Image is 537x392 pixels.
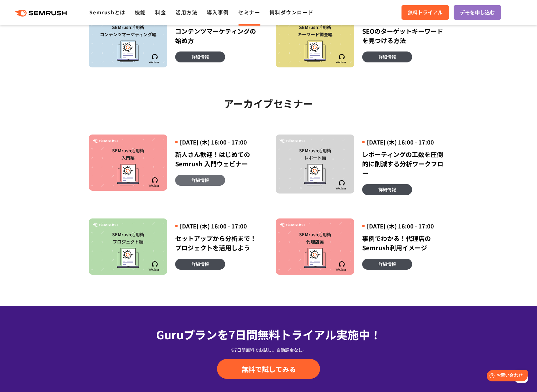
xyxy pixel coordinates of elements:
[362,259,412,270] a: 詳細情報
[148,54,161,64] img: Semrush
[454,5,501,20] a: デモを申し込む
[175,51,225,62] a: 詳細情報
[175,150,261,169] div: 新人さん歓迎！はじめてのSemrush 入門ウェビナー
[175,138,261,146] div: [DATE] (木) 16:00 - 17:00
[155,8,166,16] a: 料金
[175,27,261,45] div: コンテンツマーケティングの始め方
[460,8,495,17] span: デモを申し込む
[89,96,448,111] h2: アーカイブセミナー
[362,222,448,230] div: [DATE] (木) 16:00 - 17:00
[191,53,209,60] span: 詳細情報
[207,8,229,16] a: 導入事例
[279,24,351,38] div: SEMrush活用術 キーワード調査編
[93,223,118,227] img: Semrush
[279,231,351,245] div: SEMrush活用術 代理店編
[175,222,261,230] div: [DATE] (木) 16:00 - 17:00
[378,261,396,267] span: 詳細情報
[362,138,448,146] div: [DATE] (木) 16:00 - 17:00
[92,24,164,38] div: SEMrush活用術 コンテンツマーケティング編
[92,231,164,245] div: SEMrush活用術 プロジェクト編
[362,234,448,252] div: 事例でわかる！代理店のSemrush利用イメージ
[378,186,396,193] span: 詳細情報
[175,259,225,270] a: 詳細情報
[362,51,412,62] a: 詳細情報
[269,8,313,16] a: 資料ダウンロード
[148,177,161,187] img: Semrush
[191,177,209,184] span: 詳細情報
[191,261,209,267] span: 詳細情報
[93,140,118,143] img: Semrush
[378,53,396,60] span: 詳細情報
[217,359,320,379] a: 無料で試してみる
[238,8,260,16] a: セミナー
[481,368,530,385] iframe: Help widget launcher
[402,5,449,20] a: 無料トライアル
[408,8,443,17] span: 無料トライアル
[175,234,261,252] div: セットアップから分析まで！プロジェクトを活用しよう
[175,8,197,16] a: 活用方法
[258,326,381,342] span: 無料トライアル実施中！
[148,261,161,271] img: Semrush
[92,147,164,161] div: SEMrush活用術 入門編
[335,261,348,271] img: Semrush
[362,27,448,45] div: SEOのターゲットキーワードを見つける方法
[105,326,432,343] div: Guruプランを7日間
[135,8,146,16] a: 機能
[175,175,225,186] a: 詳細情報
[105,347,432,353] div: ※7日間無料でお試し。自動課金なし。
[89,8,125,16] a: Semrushとは
[280,140,305,143] img: Semrush
[280,223,305,227] img: Semrush
[362,184,412,195] a: 詳細情報
[335,180,348,190] img: Semrush
[279,147,351,161] div: SEMrush活用術 レポート編
[362,150,448,178] div: レポーティングの工数を圧倒的に削減する分析ワークフロー
[241,364,296,374] span: 無料で試してみる
[335,54,348,64] img: Semrush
